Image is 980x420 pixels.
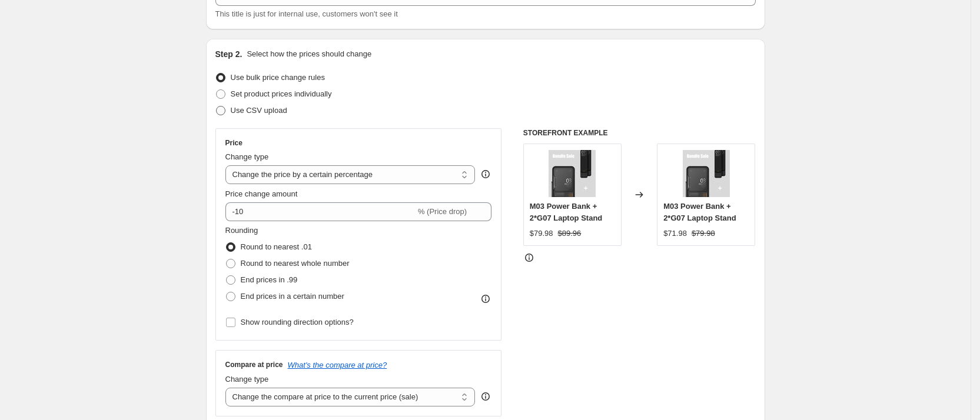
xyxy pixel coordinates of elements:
[241,292,344,301] span: End prices in a certain number
[247,48,371,60] p: Select how the prices should change
[480,391,491,402] div: help
[683,150,730,197] img: aulumum03-g07_80x.jpg
[225,138,242,148] h3: Price
[225,375,269,384] span: Change type
[225,189,298,198] span: Price change amount
[558,228,582,239] strike: $89.96
[241,242,312,251] span: Round to nearest .01
[523,128,756,138] h6: STOREFRONT EXAMPLE
[241,259,350,268] span: Round to nearest whole number
[549,150,596,197] img: aulumum03-g07_80x.jpg
[215,9,398,18] span: This title is just for internal use, customers won't see it
[663,202,736,222] span: M03 Power Bank + 2*G07 Laptop Stand
[231,106,287,115] span: Use CSV upload
[225,152,269,161] span: Change type
[692,228,715,239] strike: $79.98
[288,361,387,369] button: What's the compare at price?
[241,275,298,284] span: End prices in .99
[231,73,325,82] span: Use bulk price change rules
[231,89,332,98] span: Set product prices individually
[225,360,283,369] h3: Compare at price
[663,228,687,239] div: $71.98
[225,202,416,221] input: -15
[530,202,603,222] span: M03 Power Bank + 2*G07 Laptop Stand
[241,318,354,326] span: Show rounding direction options?
[480,168,491,180] div: help
[530,228,553,239] div: $79.98
[418,207,467,216] span: % (Price drop)
[215,48,242,60] h2: Step 2.
[225,226,258,235] span: Rounding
